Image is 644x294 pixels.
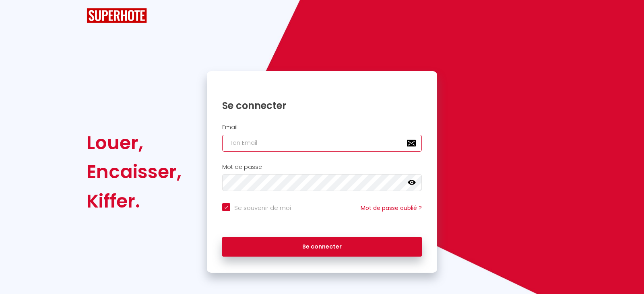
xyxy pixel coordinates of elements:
[222,99,422,112] h1: Se connecter
[87,157,182,186] div: Encaisser,
[222,164,422,171] h2: Mot de passe
[87,8,147,23] img: SuperHote logo
[222,237,422,257] button: Se connecter
[87,128,182,157] div: Louer,
[6,3,31,27] button: Ouvrir le widget de chat LiveChat
[222,124,422,131] h2: Email
[222,135,422,152] input: Ton Email
[87,187,182,216] div: Kiffer.
[361,204,422,212] a: Mot de passe oublié ?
